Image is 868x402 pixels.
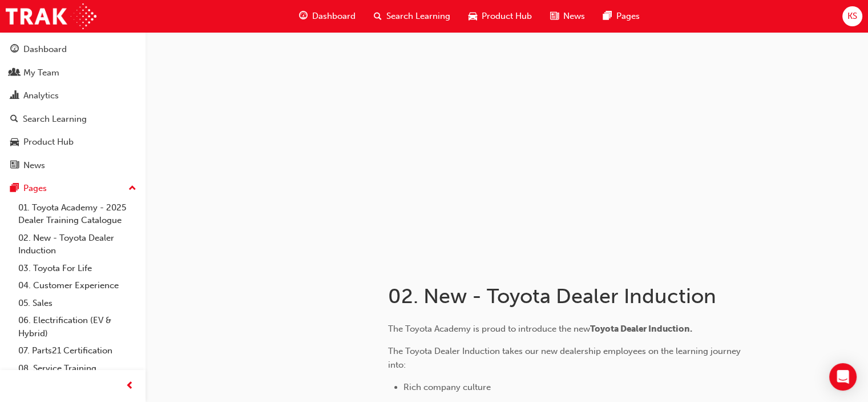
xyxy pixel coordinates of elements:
a: 04. Customer Experience [14,277,141,294]
span: guage-icon [299,9,308,23]
span: people-icon [10,68,19,78]
a: News [5,155,141,176]
span: search-icon [10,114,18,125]
div: Analytics [23,89,59,102]
div: Open Intercom Messenger [829,363,857,391]
span: Rich company culture [403,382,491,392]
span: car-icon [469,9,477,23]
button: Pages [5,178,141,199]
a: Product Hub [5,132,141,153]
div: My Team [23,66,59,79]
span: Toyota Dealer Induction. [590,324,692,334]
a: 06. Electrification (EV & Hybrid) [14,312,141,342]
span: Dashboard [312,10,356,23]
span: car-icon [10,137,19,148]
a: Search Learning [5,109,141,130]
span: search-icon [374,9,382,23]
span: The Toyota Academy is proud to introduce the new [388,324,590,334]
a: 08. Service Training [14,360,141,377]
a: 01. Toyota Academy - 2025 Dealer Training Catalogue [14,199,141,229]
span: KS [847,10,857,23]
span: guage-icon [10,45,19,55]
span: news-icon [10,161,19,171]
a: Analytics [5,85,141,106]
button: DashboardMy TeamAnalyticsSearch LearningProduct HubNews [5,37,141,178]
span: Pages [616,10,640,23]
a: search-iconSearch Learning [365,5,459,28]
span: Search Learning [386,10,450,23]
a: 05. Sales [14,294,141,312]
span: chart-icon [10,91,19,101]
img: Trak [6,3,96,29]
a: My Team [5,62,141,83]
span: News [563,10,585,23]
div: Pages [23,182,47,195]
span: up-icon [128,181,136,196]
h1: 02. New - Toyota Dealer Induction [388,284,762,309]
span: pages-icon [603,9,612,23]
span: prev-icon [126,379,134,393]
a: guage-iconDashboard [290,5,365,28]
a: news-iconNews [541,5,594,28]
button: KS [842,6,862,26]
a: pages-iconPages [594,5,649,28]
a: 02. New - Toyota Dealer Induction [14,229,141,260]
a: 07. Parts21 Certification [14,342,141,360]
div: Search Learning [23,113,87,126]
span: Product Hub [482,10,532,23]
div: News [23,159,45,172]
div: Dashboard [23,43,67,56]
span: pages-icon [10,184,19,194]
div: Product Hub [23,136,74,149]
a: 03. Toyota For Life [14,260,141,277]
a: Dashboard [5,39,141,60]
a: car-iconProduct Hub [459,5,541,28]
span: The Toyota Dealer Induction takes our new dealership employees on the learning journey into: [388,346,743,370]
span: news-icon [550,9,559,23]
